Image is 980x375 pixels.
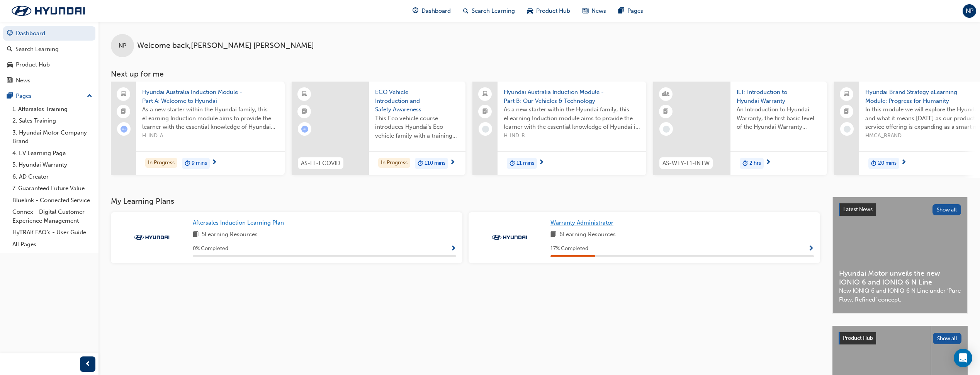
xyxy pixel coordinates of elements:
button: Show all [932,204,961,215]
span: up-icon [87,91,92,101]
img: Trak [4,3,93,19]
div: News [16,76,31,85]
a: Latest NewsShow all [839,203,961,216]
a: 4. EV Learning Page [9,147,95,159]
a: Product HubShow all [839,332,961,344]
span: next-icon [211,159,217,166]
span: AS-WTY-L1-INTW [662,159,710,168]
span: prev-icon [85,360,91,369]
a: Aftersales Induction Learning Plan [193,218,287,227]
a: pages-iconPages [612,3,649,19]
div: Search Learning [15,45,59,54]
a: 2. Sales Training [9,115,95,127]
span: next-icon [538,159,544,166]
a: Hyundai Australia Induction Module - Part A: Welcome to HyundaiAs a new starter within the Hyunda... [111,82,285,175]
div: In Progress [145,158,177,168]
div: In Progress [378,158,410,168]
button: NP [963,4,976,18]
span: car-icon [7,61,13,68]
span: 9 mins [192,159,207,168]
div: Product Hub [16,60,50,69]
span: duration-icon [418,159,423,169]
span: Search Learning [472,7,515,15]
span: laptop-icon [844,89,849,99]
a: search-iconSearch Learning [457,3,521,19]
a: Product Hub [3,58,95,72]
span: ECO Vehicle Introduction and Safety Awareness [375,88,459,114]
span: ILT: Introduction to Hyundai Warranty [737,88,821,105]
a: Bluelink - Connected Service [9,194,95,206]
span: book-icon [550,230,556,240]
a: Dashboard [3,26,95,41]
span: 17 % Completed [550,244,588,253]
span: guage-icon [7,30,13,37]
span: search-icon [463,6,469,16]
span: AS-FL-ECOVID [301,159,340,168]
span: duration-icon [742,159,748,169]
span: booktick-icon [663,107,669,117]
a: Connex - Digital Customer Experience Management [9,206,95,227]
span: next-icon [901,159,907,166]
a: Hyundai Australia Induction Module - Part B: Our Vehicles & TechnologyAs a new starter within the... [472,82,646,175]
span: booktick-icon [482,107,488,117]
span: 5 Learning Resources [202,230,258,240]
span: Hyundai Australia Induction Module - Part B: Our Vehicles & Technology [504,88,640,105]
span: Latest News [843,206,873,213]
button: Show Progress [450,244,456,254]
span: Pages [627,7,643,15]
a: Search Learning [3,42,95,56]
span: An Introduction to Hyundai Warranty, the first basic level of the Hyundai Warranty Administrator ... [737,105,821,131]
span: This Eco vehicle course introduces Hyundai's Eco vehicle family with a training video presentatio... [375,114,459,140]
a: 3. Hyundai Motor Company Brand [9,127,95,147]
span: 20 mins [878,159,897,168]
a: 7. Guaranteed Future Value [9,182,95,194]
span: next-icon [765,159,771,166]
a: guage-iconDashboard [406,3,457,19]
a: AS-FL-ECOVIDECO Vehicle Introduction and Safety AwarenessThis Eco vehicle course introduces Hyund... [292,82,465,175]
button: Pages [3,89,95,103]
span: learningResourceType_ELEARNING-icon [302,89,307,99]
span: As a new starter within the Hyundai family, this eLearning Induction module aims to provide the l... [504,105,640,131]
a: News [3,73,95,88]
span: news-icon [583,6,588,16]
img: Trak [488,234,531,241]
span: NP [966,7,973,15]
a: Warranty Administrator [550,218,617,227]
span: 11 mins [516,159,534,168]
span: laptop-icon [482,89,488,99]
span: Dashboard [421,7,451,15]
a: 6. AD Creator [9,171,95,183]
div: Open Intercom Messenger [954,349,972,367]
span: Hyundai Motor unveils the new IONIQ 6 and IONIQ 6 N Line [839,269,961,286]
span: H-IND-B [504,131,640,140]
span: pages-icon [7,93,13,100]
span: learningRecordVerb_NONE-icon [844,126,851,133]
span: search-icon [7,46,12,53]
span: Product Hub [843,335,873,341]
span: booktick-icon [302,107,307,117]
span: As a new starter within the Hyundai family, this eLearning Induction module aims to provide the l... [142,105,279,131]
div: Pages [16,92,32,101]
span: news-icon [7,77,13,84]
a: All Pages [9,239,95,251]
span: booktick-icon [844,107,849,117]
span: Warranty Administrator [550,219,613,226]
span: laptop-icon [121,89,126,99]
span: H-IND-A [142,131,279,140]
span: Show Progress [808,245,814,252]
span: guage-icon [413,6,418,16]
a: car-iconProduct Hub [521,3,576,19]
a: 1. Aftersales Training [9,103,95,115]
span: duration-icon [185,159,190,169]
span: 0 % Completed [193,244,228,253]
span: Product Hub [536,7,570,15]
img: Trak [131,234,173,241]
span: learningResourceType_INSTRUCTOR_LED-icon [663,89,669,99]
button: Show all [933,333,962,344]
span: duration-icon [871,159,876,169]
span: New IONIQ 6 and IONIQ 6 N Line under ‘Pure Flow, Refined’ concept. [839,286,961,304]
h3: Next up for me [99,70,980,78]
span: News [591,7,606,15]
span: learningRecordVerb_NONE-icon [482,126,489,133]
span: Aftersales Induction Learning Plan [193,219,284,226]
